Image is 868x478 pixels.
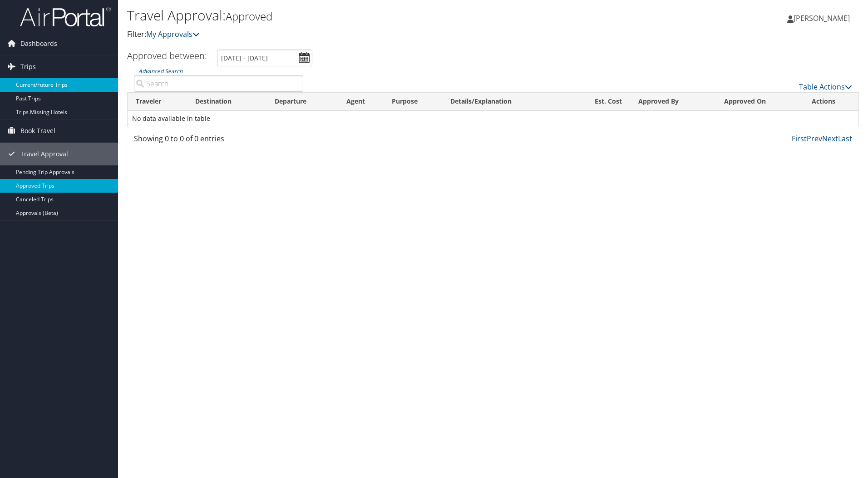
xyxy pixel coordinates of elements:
th: Est. Cost: activate to sort column ascending [570,93,630,110]
a: My Approvals [146,29,200,39]
a: Next [822,134,838,144]
td: No data available in table [128,110,858,127]
h3: Approved between: [127,50,207,62]
a: Last [838,134,852,144]
a: Advanced Search [138,67,182,75]
th: Destination: activate to sort column ascending [187,93,267,110]
div: Showing 0 to 0 of 0 entries [134,133,303,149]
th: Departure: activate to sort column ascending [266,93,338,110]
input: [DATE] - [DATE] [217,50,312,66]
th: Purpose [384,93,442,110]
th: Agent [338,93,384,110]
th: Traveler: activate to sort column ascending [128,93,187,110]
a: Table Actions [799,82,852,92]
input: Advanced Search [134,75,303,92]
th: Approved By: activate to sort column ascending [630,93,715,110]
a: First [792,134,807,144]
span: Book Travel [20,119,55,142]
h1: Travel Approval: [127,6,615,25]
span: [PERSON_NAME] [794,13,850,23]
span: Travel Approval [20,143,68,165]
img: airportal-logo.png [20,6,111,27]
th: Actions [804,93,858,110]
a: Prev [807,134,822,144]
small: Approved [226,9,272,24]
a: [PERSON_NAME] [787,5,859,32]
p: Filter: [127,29,615,40]
th: Details/Explanation [442,93,570,110]
th: Approved On: activate to sort column ascending [716,93,804,110]
span: Trips [20,55,36,78]
span: Dashboards [20,32,57,55]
